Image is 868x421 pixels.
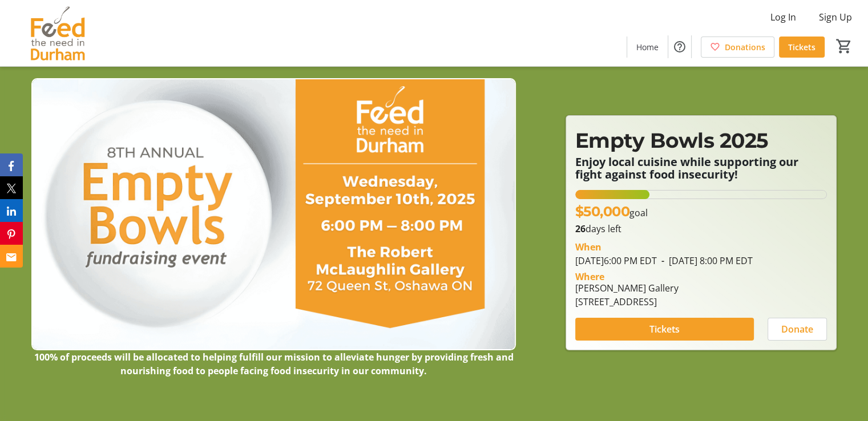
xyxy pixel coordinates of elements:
[34,351,514,377] strong: 100% of proceeds will be allocated to helping fulfill our mission to alleviate hunger by providin...
[701,37,774,58] a: Donations
[575,295,679,309] div: [STREET_ADDRESS]
[657,254,669,267] span: -
[819,10,852,24] span: Sign Up
[788,41,815,53] span: Tickets
[575,318,754,341] button: Tickets
[779,37,825,58] a: Tickets
[7,5,108,62] img: Feed the Need in Durham's Logo
[575,156,827,181] p: Enjoy local cuisine while supporting our fight against food insecurity!
[770,10,796,24] span: Log In
[575,254,657,267] span: [DATE] 6:00 PM EDT
[575,281,679,295] div: [PERSON_NAME] Gallery
[575,272,604,281] div: Where
[31,78,516,351] img: Campaign CTA Media Photo
[575,128,768,153] span: Empty Bowls 2025
[575,222,827,236] p: days left
[761,8,805,26] button: Log In
[834,36,854,56] button: Cart
[781,322,813,336] span: Donate
[649,322,680,336] span: Tickets
[575,201,648,222] p: goal
[627,37,668,58] a: Home
[810,8,861,26] button: Sign Up
[575,240,601,254] div: When
[575,222,586,235] span: 26
[725,41,765,53] span: Donations
[668,35,691,58] button: Help
[575,203,630,220] span: $50,000
[636,41,659,53] span: Home
[768,318,827,341] button: Donate
[657,254,753,267] span: [DATE] 8:00 PM EDT
[575,190,827,199] div: 29.44872% of fundraising goal reached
